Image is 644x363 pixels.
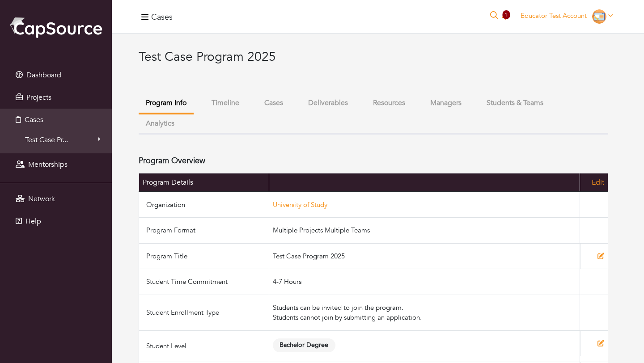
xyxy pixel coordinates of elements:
a: Educator Test Account [517,11,617,20]
h3: Test Case Program 2025 [139,50,608,65]
td: Program Title [139,243,269,269]
a: Edit [592,177,604,187]
a: University of Study [273,200,327,209]
a: Analytics [139,114,182,133]
button: Resources [366,93,412,113]
button: Students & Teams [479,93,551,113]
span: Mentorships [28,160,68,169]
button: Program Info [139,93,194,114]
th: Program Details [139,173,269,192]
td: Students can be invited to join the program. Students cannot join by submitting an application. [269,295,580,330]
a: Dashboard [2,66,110,84]
span: Bachelor Degree [273,338,335,352]
a: Cases [2,111,110,129]
a: Projects [2,89,110,106]
span: Educator Test Account [521,11,587,20]
a: Mentorships [2,156,110,173]
td: Program Format [139,218,269,244]
td: Student Enrollment Type [139,295,269,330]
img: Educator-Icon-31d5a1e457ca3f5474c6b92ab10a5d5101c9f8fbafba7b88091835f1a8db102f.png [592,9,606,24]
td: Student Level [139,330,269,362]
button: Cases [257,93,290,113]
span: Projects [26,93,51,102]
a: Help [2,212,110,230]
button: Managers [423,93,469,113]
td: Test Case Program 2025 [269,243,580,269]
h4: Cases [151,13,173,22]
button: Timeline [204,93,246,113]
td: Student Time Commitment [139,269,269,295]
span: Cases [25,115,43,125]
td: Organization [139,192,269,218]
span: 1 [502,10,510,19]
span: Dashboard [26,70,61,80]
button: Deliverables [301,93,355,113]
td: 4-7 Hours [269,269,580,295]
a: Network [2,190,110,208]
img: cap_logo.png [9,16,103,39]
a: 1 [502,11,509,21]
span: Network [28,194,55,204]
a: Test Case Pr... [12,131,107,149]
span: Help [25,216,41,226]
td: Multiple Projects Multiple Teams [269,218,580,244]
h4: Program Overview [139,156,608,166]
